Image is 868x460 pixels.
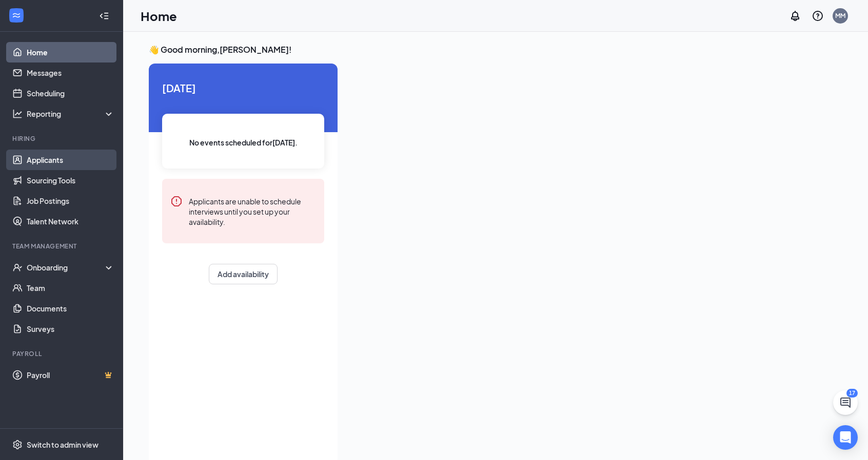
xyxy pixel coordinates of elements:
a: Documents [27,298,114,319]
h3: 👋 Good morning, [PERSON_NAME] ! [149,44,842,55]
svg: QuestionInfo [812,10,824,22]
svg: WorkstreamLogo [11,10,22,20]
div: Applicants are unable to schedule interviews until you set up your availability. [189,195,316,227]
svg: Analysis [12,109,23,119]
div: Team Management [12,242,112,250]
a: Applicants [27,150,114,170]
a: PayrollCrown [27,365,114,385]
svg: UserCheck [12,262,23,273]
a: Talent Network [27,211,114,232]
svg: Collapse [99,11,109,21]
a: Job Postings [27,191,114,211]
div: MM [835,11,845,20]
a: Messages [27,62,114,83]
svg: Settings [12,440,23,450]
div: Switch to admin view [27,440,98,450]
div: 17 [846,389,858,398]
div: Onboarding [27,262,106,273]
span: No events scheduled for [DATE] . [189,137,298,148]
a: Surveys [27,319,114,339]
button: ChatActive [833,390,858,415]
a: Sourcing Tools [27,170,114,191]
div: Hiring [12,134,112,143]
a: Team [27,278,114,298]
span: [DATE] [162,80,324,96]
div: Reporting [27,109,115,119]
div: Payroll [12,349,112,358]
a: Home [27,42,114,62]
button: Add availability [209,264,278,284]
svg: Notifications [789,10,801,22]
svg: Error [170,195,183,207]
h1: Home [141,7,177,25]
div: Open Intercom Messenger [833,425,858,450]
a: Scheduling [27,83,114,103]
svg: ChatActive [839,396,852,409]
